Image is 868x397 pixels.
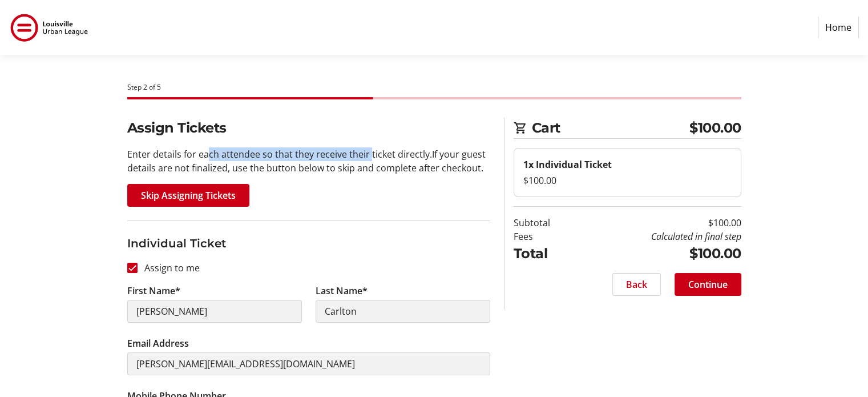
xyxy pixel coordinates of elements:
span: Cart [532,118,690,138]
button: Continue [675,273,741,296]
h2: Assign Tickets [127,118,490,138]
span: Skip Assigning Tickets [141,189,236,202]
td: $100.00 [579,216,741,230]
td: Subtotal [514,216,579,230]
button: Back [612,273,661,296]
td: Fees [514,230,579,243]
div: $100.00 [523,174,732,187]
strong: 1x Individual Ticket [523,158,612,171]
span: Back [626,278,647,291]
span: Continue [688,278,728,291]
td: $100.00 [579,243,741,264]
label: First Name* [127,284,180,298]
label: Last Name* [316,284,368,298]
label: Assign to me [138,261,200,275]
a: Home [818,17,859,38]
td: Calculated in final step [579,230,741,243]
img: Louisville Urban League's Logo [9,5,90,50]
span: $100.00 [689,118,741,138]
div: Step 2 of 5 [127,82,741,93]
h3: Individual Ticket [127,235,490,252]
p: Enter details for each attendee so that they receive their ticket directly. If your guest details... [127,147,490,175]
button: Skip Assigning Tickets [127,184,249,207]
td: Total [514,243,579,264]
label: Email Address [127,336,189,350]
